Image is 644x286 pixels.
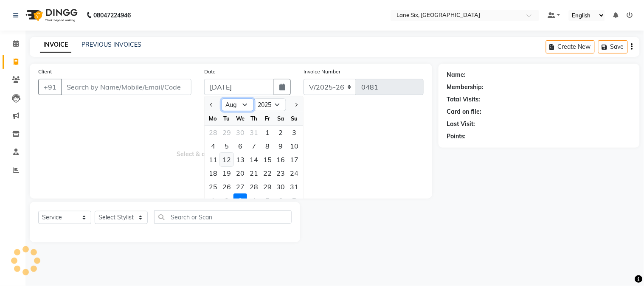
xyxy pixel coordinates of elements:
div: Sunday, September 7, 2025 [288,193,301,207]
div: Saturday, September 6, 2025 [274,193,288,207]
div: Sunday, August 17, 2025 [288,153,301,166]
div: Thursday, August 21, 2025 [247,166,261,180]
div: Saturday, August 9, 2025 [274,139,288,153]
div: Tuesday, August 26, 2025 [220,180,233,193]
div: 7 [247,139,261,153]
div: 16 [274,153,288,166]
div: Monday, September 1, 2025 [206,193,220,207]
div: 1 [206,193,220,207]
div: 1 [261,126,274,139]
button: Previous month [208,98,215,112]
div: Tuesday, August 12, 2025 [220,153,233,166]
div: Saturday, August 23, 2025 [274,166,288,180]
button: Next month [292,98,300,112]
b: 08047224946 [93,3,131,27]
select: Select year [254,98,286,111]
div: Fr [261,112,274,125]
div: 11 [206,153,220,166]
div: 26 [220,180,233,193]
div: Wednesday, July 30, 2025 [233,126,247,139]
div: Sunday, August 3, 2025 [288,126,301,139]
div: Thursday, August 28, 2025 [247,180,261,193]
div: Tuesday, August 19, 2025 [220,166,233,180]
div: Tuesday, September 2, 2025 [220,193,233,207]
div: Membership: [447,83,484,92]
div: Friday, August 8, 2025 [261,139,274,153]
div: 19 [220,166,233,180]
div: 4 [206,139,220,153]
div: Thursday, July 31, 2025 [247,126,261,139]
label: Client [38,68,52,76]
div: Tuesday, July 29, 2025 [220,126,233,139]
div: Last Visit: [447,120,475,129]
div: Th [247,112,261,125]
div: We [233,112,247,125]
div: 17 [288,153,301,166]
button: Save [598,40,628,53]
div: Friday, August 22, 2025 [261,166,274,180]
div: Card on file: [447,107,482,116]
div: Name: [447,70,466,79]
div: 7 [288,193,301,207]
div: 23 [274,166,288,180]
div: Thursday, August 7, 2025 [247,139,261,153]
div: Friday, August 15, 2025 [261,153,274,166]
div: Saturday, August 16, 2025 [274,153,288,166]
div: 2 [220,193,233,207]
div: Sunday, August 31, 2025 [288,180,301,193]
div: Wednesday, August 6, 2025 [233,139,247,153]
div: Sunday, August 10, 2025 [288,139,301,153]
div: 12 [220,153,233,166]
span: Select & add items from the list below [38,105,424,190]
div: 15 [261,153,274,166]
div: 5 [261,193,274,207]
div: Monday, August 25, 2025 [206,180,220,193]
div: 6 [233,139,247,153]
a: PREVIOUS INVOICES [82,41,141,48]
div: Friday, September 5, 2025 [261,193,274,207]
div: 31 [247,126,261,139]
div: Wednesday, August 13, 2025 [233,153,247,166]
input: Search by Name/Mobile/Email/Code [61,79,191,95]
div: Wednesday, August 27, 2025 [233,180,247,193]
div: Thursday, August 14, 2025 [247,153,261,166]
div: 13 [233,153,247,166]
div: Saturday, August 2, 2025 [274,126,288,139]
div: 3 [233,193,247,207]
label: Invoice Number [304,68,340,76]
div: Wednesday, August 20, 2025 [233,166,247,180]
div: 29 [220,126,233,139]
div: 24 [288,166,301,180]
div: Tu [220,112,233,125]
input: Search or Scan [154,210,292,224]
div: 30 [233,126,247,139]
div: Total Visits: [447,95,481,104]
div: 21 [247,166,261,180]
div: 2 [274,126,288,139]
div: 25 [206,180,220,193]
div: Su [288,112,301,125]
div: Monday, August 4, 2025 [206,139,220,153]
div: Friday, August 29, 2025 [261,180,274,193]
div: 30 [274,180,288,193]
div: 14 [247,153,261,166]
div: 9 [274,139,288,153]
div: 27 [233,180,247,193]
div: 4 [247,193,261,207]
button: +91 [38,79,62,95]
select: Select month [222,98,254,111]
div: Sunday, August 24, 2025 [288,166,301,180]
div: Thursday, September 4, 2025 [247,193,261,207]
img: logo [22,3,80,27]
div: Saturday, August 30, 2025 [274,180,288,193]
div: Sa [274,112,288,125]
div: 8 [261,139,274,153]
div: Points: [447,132,466,141]
div: Monday, August 18, 2025 [206,166,220,180]
div: 3 [288,126,301,139]
div: 22 [261,166,274,180]
div: Monday, July 28, 2025 [206,126,220,139]
div: 28 [247,180,261,193]
div: 18 [206,166,220,180]
div: 29 [261,180,274,193]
